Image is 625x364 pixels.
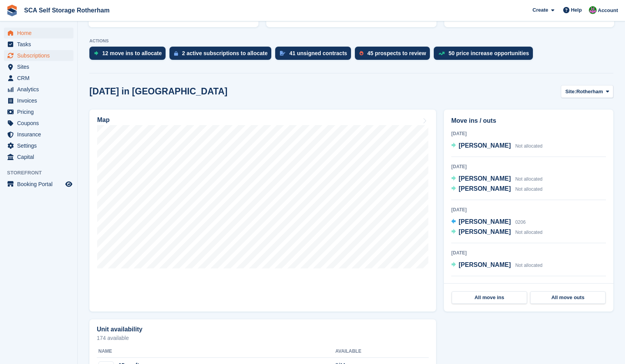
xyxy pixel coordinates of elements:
span: Tasks [17,39,64,50]
span: [PERSON_NAME] [459,185,511,192]
a: menu [4,118,73,129]
span: [PERSON_NAME] [459,218,511,225]
span: Rotherham [576,88,603,96]
a: menu [4,39,73,50]
span: Booking Portal [17,179,64,190]
div: 41 unsigned contracts [289,50,347,56]
span: Settings [17,140,64,151]
div: 45 prospects to review [367,50,426,56]
a: [PERSON_NAME] Not allocated [451,260,543,270]
h2: Move ins / outs [451,116,606,125]
span: [PERSON_NAME] [459,261,511,268]
img: contract_signature_icon-13c848040528278c33f63329250d36e43548de30e8caae1d1a13099fd9432cc5.svg [280,51,285,56]
h2: Unit availability [97,326,142,333]
a: All move ins [452,291,527,304]
span: Home [17,28,64,38]
a: menu [4,73,73,84]
span: Analytics [17,84,64,95]
div: [DATE] [451,206,606,213]
span: Not allocated [515,143,543,149]
th: Available [335,345,393,358]
a: menu [4,28,73,38]
a: menu [4,179,73,190]
a: All move outs [530,291,606,304]
span: [PERSON_NAME] [459,175,511,182]
span: [PERSON_NAME] [459,142,511,149]
a: menu [4,129,73,140]
span: Not allocated [515,230,543,235]
div: [DATE] [451,282,606,289]
a: menu [4,95,73,106]
span: Coupons [17,118,64,129]
span: Pricing [17,106,64,117]
div: 12 move ins to allocate [102,50,162,56]
a: 41 unsigned contracts [275,47,355,64]
img: Sarah Race [589,6,597,14]
a: [PERSON_NAME] 0206 [451,217,525,227]
a: menu [4,106,73,117]
img: prospect-51fa495bee0391a8d652442698ab0144808aea92771e9ea1ae160a38d050c398.svg [360,51,363,56]
th: Name [97,345,335,358]
div: [DATE] [451,249,606,256]
button: Site: Rotherham [561,85,613,98]
a: menu [4,140,73,151]
img: price_increase_opportunities-93ffe204e8149a01c8c9dc8f82e8f89637d9d84a8eef4429ea346261dce0b2c0.svg [438,52,445,55]
span: Capital [17,152,64,162]
a: 2 active subscriptions to allocate [169,47,275,64]
span: Storefront [7,169,77,177]
div: 2 active subscriptions to allocate [182,50,267,56]
a: SCA Self Storage Rotherham [21,4,113,17]
span: CRM [17,73,64,84]
a: [PERSON_NAME] Not allocated [451,174,543,184]
p: ACTIONS [89,38,613,44]
span: Insurance [17,129,64,140]
a: 50 price increase opportunities [434,47,537,64]
a: 12 move ins to allocate [89,47,169,64]
span: Sites [17,61,64,72]
span: Site: [565,88,576,96]
span: Not allocated [515,263,543,268]
a: [PERSON_NAME] Not allocated [451,184,543,194]
h2: Map [97,117,110,124]
a: Map [89,110,436,312]
a: [PERSON_NAME] Not allocated [451,141,543,151]
span: 0206 [515,219,526,225]
div: 50 price increase opportunities [449,50,529,56]
span: Account [598,7,618,14]
a: Preview store [64,179,73,189]
h2: [DATE] in [GEOGRAPHIC_DATA] [89,86,227,97]
span: Create [532,6,548,14]
a: [PERSON_NAME] Not allocated [451,227,543,237]
a: 45 prospects to review [355,47,434,64]
a: menu [4,50,73,61]
img: stora-icon-8386f47178a22dfd0bd8f6a31ec36ba5ce8667c1dd55bd0f319d3a0aa187defe.svg [6,5,18,16]
span: Invoices [17,95,64,106]
img: active_subscription_to_allocate_icon-d502201f5373d7db506a760aba3b589e785aa758c864c3986d89f69b8ff3... [174,51,178,56]
a: menu [4,61,73,72]
div: [DATE] [451,163,606,170]
span: Not allocated [515,186,543,192]
div: [DATE] [451,130,606,137]
p: 174 available [97,335,429,341]
span: Help [571,6,582,14]
span: Subscriptions [17,50,64,61]
img: move_ins_to_allocate_icon-fdf77a2bb77ea45bf5b3d319d69a93e2d87916cf1d5bf7949dd705db3b84f3ca.svg [94,51,98,56]
a: menu [4,84,73,95]
a: menu [4,152,73,162]
span: Not allocated [515,176,543,182]
span: [PERSON_NAME] [459,228,511,235]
